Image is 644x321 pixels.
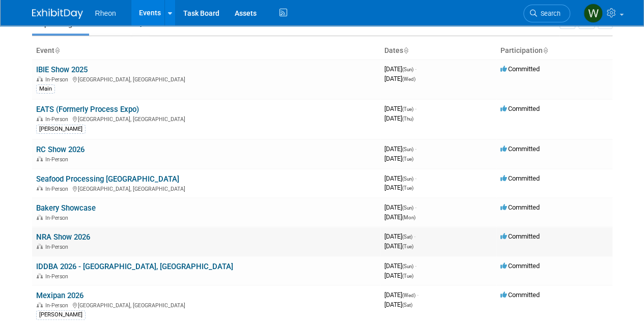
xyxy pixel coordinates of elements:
[32,9,83,19] img: ExhibitDay
[54,46,60,54] a: Sort by Event Name
[380,42,496,60] th: Dates
[37,215,43,220] img: In-Person Event
[36,203,96,213] a: Bakery Showcase
[36,291,83,300] a: Mexipan 2026
[37,302,43,307] img: In-Person Event
[45,302,71,309] span: In-Person
[37,156,43,161] img: In-Person Event
[500,203,540,211] span: Committed
[45,76,71,83] span: In-Person
[402,106,413,112] span: (Tue)
[36,310,86,319] div: [PERSON_NAME]
[32,42,380,60] th: Event
[415,105,416,112] span: -
[402,147,413,152] span: (Sun)
[402,244,413,249] span: (Tue)
[415,203,416,211] span: -
[37,273,43,278] img: In-Person Event
[384,105,416,112] span: [DATE]
[417,291,418,299] span: -
[402,116,413,122] span: (Thu)
[402,67,413,72] span: (Sun)
[384,174,416,182] span: [DATE]
[384,145,416,153] span: [DATE]
[415,65,416,73] span: -
[95,9,116,17] span: Rheon
[36,65,88,74] a: IBIE Show 2025
[500,232,540,240] span: Committed
[402,302,412,308] span: (Sat)
[384,65,416,73] span: [DATE]
[45,244,71,250] span: In-Person
[415,174,416,182] span: -
[36,301,376,309] div: [GEOGRAPHIC_DATA], [GEOGRAPHIC_DATA]
[384,75,415,82] span: [DATE]
[45,156,71,163] span: In-Person
[402,185,413,191] span: (Tue)
[384,301,412,308] span: [DATE]
[415,262,416,270] span: -
[384,272,413,279] span: [DATE]
[45,186,71,192] span: In-Person
[543,46,548,54] a: Sort by Participation Type
[384,242,413,250] span: [DATE]
[402,234,412,240] span: (Sat)
[36,84,55,94] div: Main
[36,114,376,123] div: [GEOGRAPHIC_DATA], [GEOGRAPHIC_DATA]
[384,262,416,270] span: [DATE]
[37,76,43,81] img: In-Person Event
[500,145,540,153] span: Committed
[415,145,416,153] span: -
[384,213,415,221] span: [DATE]
[36,174,179,184] a: Seafood Processing [GEOGRAPHIC_DATA]
[36,145,85,154] a: RC Show 2026
[402,273,413,279] span: (Tue)
[36,184,376,192] div: [GEOGRAPHIC_DATA], [GEOGRAPHIC_DATA]
[45,116,71,123] span: In-Person
[45,215,71,221] span: In-Person
[384,155,413,162] span: [DATE]
[36,262,233,271] a: IDDBA 2026 - [GEOGRAPHIC_DATA], [GEOGRAPHIC_DATA]
[402,76,415,82] span: (Wed)
[523,5,570,22] a: Search
[384,184,413,191] span: [DATE]
[500,291,540,299] span: Committed
[500,174,540,182] span: Committed
[36,105,139,114] a: EATS (Formerly Process Expo)
[402,176,413,182] span: (Sun)
[500,105,540,112] span: Committed
[384,291,418,299] span: [DATE]
[45,273,71,280] span: In-Person
[402,264,413,269] span: (Sun)
[402,205,413,211] span: (Sun)
[500,65,540,73] span: Committed
[402,215,415,220] span: (Mon)
[36,125,86,134] div: [PERSON_NAME]
[37,244,43,249] img: In-Person Event
[37,116,43,121] img: In-Person Event
[583,4,603,23] img: Wataru Fukushima
[414,232,415,240] span: -
[384,232,415,240] span: [DATE]
[384,203,416,211] span: [DATE]
[403,46,408,54] a: Sort by Start Date
[37,186,43,191] img: In-Person Event
[496,42,612,60] th: Participation
[36,75,376,83] div: [GEOGRAPHIC_DATA], [GEOGRAPHIC_DATA]
[537,10,561,17] span: Search
[402,293,415,298] span: (Wed)
[384,114,413,122] span: [DATE]
[402,156,413,162] span: (Tue)
[500,262,540,270] span: Committed
[36,232,90,242] a: NRA Show 2026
